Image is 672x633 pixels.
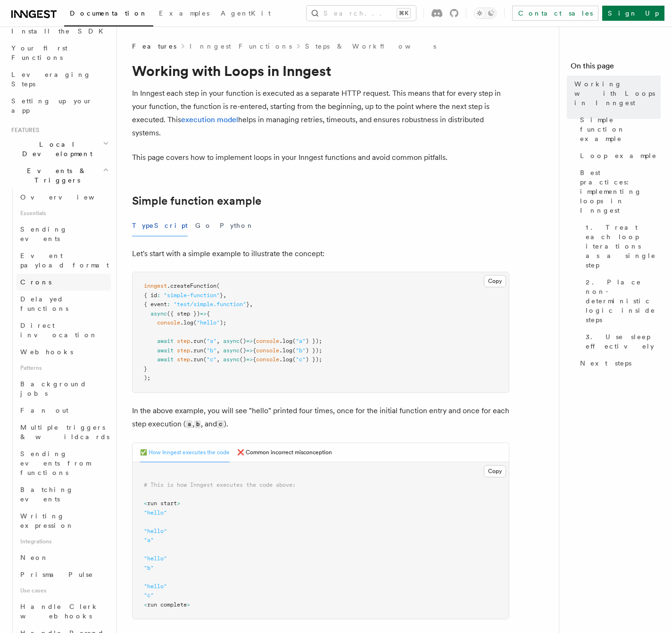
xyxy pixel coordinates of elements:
[20,193,117,201] span: Overview
[223,347,240,354] span: async
[20,571,93,578] span: Prisma Pulse
[17,402,111,419] a: Fan out
[586,223,661,270] span: 1. Treat each loop iterations as a single step
[580,358,631,368] span: Next steps
[203,356,207,363] span: (
[586,277,661,325] span: 2. Place non-deterministic logic inside steps
[17,274,111,291] a: Crons
[474,8,497,19] button: Toggle dark mode
[193,319,197,326] span: (
[8,140,103,158] span: Local Development
[157,292,160,299] span: :
[144,583,167,590] span: "hello"
[484,275,506,287] button: Copy
[11,44,67,61] span: Your first Functions
[20,512,74,529] span: Writing expression
[144,366,147,372] span: }
[164,292,220,299] span: "simple-function"
[220,292,223,299] span: }
[144,537,154,543] span: "a"
[180,319,193,326] span: .log
[17,549,111,566] a: Neon
[307,6,416,21] button: Search...⌘K
[582,274,661,328] a: 2. Place non-deterministic logic inside steps
[296,356,306,363] span: "c"
[253,338,256,344] span: {
[17,360,111,375] span: Patterns
[207,338,216,344] span: "a"
[246,338,253,344] span: =>
[203,338,207,344] span: (
[253,347,256,354] span: {
[132,42,176,51] span: Features
[144,482,296,488] span: # This is how Inngest executes the code above:
[223,338,240,344] span: async
[177,338,190,344] span: step
[582,328,661,355] a: 3. Use sleep effectively
[194,420,201,428] code: b
[8,66,111,92] a: Leveraging Steps
[240,338,246,344] span: ()
[8,126,39,134] span: Features
[150,310,167,317] span: async
[574,79,661,108] span: Working with Loops in Inngest
[20,407,68,414] span: Fan out
[190,338,203,344] span: .run
[256,338,279,344] span: console
[246,301,249,308] span: }
[144,283,167,289] span: inngest
[8,166,103,185] span: Events & Triggers
[167,310,200,317] span: ({ step })
[132,87,509,140] p: In Inngest each step in your function is executed as a separate HTTP request. This means that for...
[296,338,306,344] span: "a"
[253,356,256,363] span: {
[64,3,153,26] a: Documentation
[8,40,111,66] a: Your first Functions
[174,301,246,308] span: "test/simple.function"
[8,23,111,40] a: Install the SDK
[571,75,661,111] a: Working with Loops in Inngest
[586,332,661,351] span: 3. Use sleep effectively
[576,355,661,372] a: Next steps
[397,8,410,18] kbd: ⌘K
[200,310,207,317] span: =>
[240,356,246,363] span: ()
[20,554,49,561] span: Neon
[17,583,111,598] span: Use cases
[296,347,306,354] span: "b"
[571,60,661,75] h4: On this page
[144,292,157,299] span: { id
[17,598,111,625] a: Handle Clerk webhooks
[190,356,203,363] span: .run
[132,247,509,260] p: Let's start with a simple example to illustrate the concept:
[220,215,254,236] button: Python
[217,420,224,428] code: c
[167,301,170,308] span: :
[17,419,111,445] a: Multiple triggers & wildcards
[292,338,296,344] span: (
[20,603,99,620] span: Handle Clerk webhooks
[190,42,292,51] a: Inngest Functions
[512,6,598,21] a: Contact sales
[177,500,180,507] span: >
[216,338,220,344] span: ,
[144,375,150,381] span: );
[20,450,91,476] span: Sending events from functions
[17,508,111,534] a: Writing expression
[292,356,296,363] span: (
[602,6,664,21] a: Sign Up
[17,534,111,549] span: Integrations
[215,3,276,25] a: AgentKit
[20,295,68,312] span: Delayed functions
[576,147,661,164] a: Loop example
[17,343,111,360] a: Webhooks
[177,356,190,363] span: step
[207,347,216,354] span: "b"
[306,338,322,344] span: ) });
[70,9,148,17] span: Documentation
[306,356,322,363] span: ) });
[177,347,190,354] span: step
[8,136,111,162] button: Local Development
[20,278,51,286] span: Crons
[240,347,246,354] span: ()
